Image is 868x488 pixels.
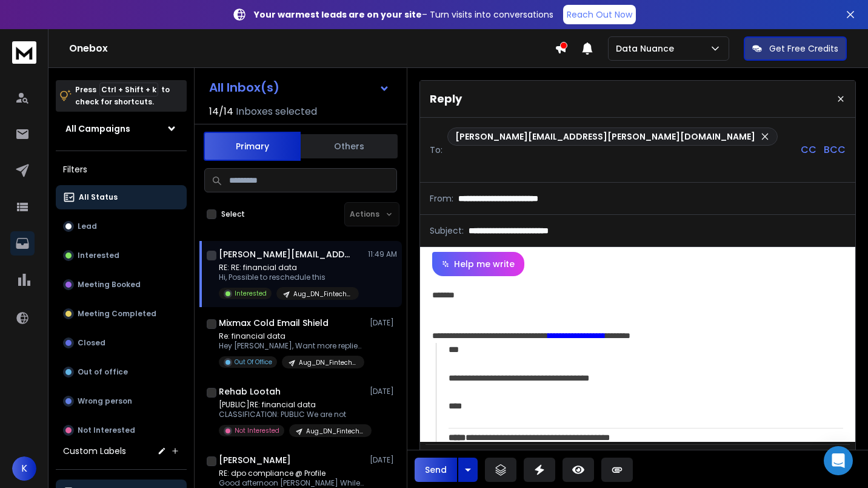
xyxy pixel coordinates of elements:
[56,389,187,413] button: Wrong person
[75,84,170,108] p: Press to check for shortcuts.
[56,302,187,326] button: Meeting Completed
[824,446,853,475] div: Open Intercom Messenger
[219,248,352,260] h1: [PERSON_NAME][EMAIL_ADDRESS][PERSON_NAME][DOMAIN_NAME]
[415,458,457,482] button: Send
[301,133,398,160] button: Others
[78,222,97,231] p: Lead
[430,225,464,237] p: Subject:
[56,243,187,268] button: Interested
[590,447,613,472] button: More Text
[306,427,364,436] p: Aug_DN_Fintech_UAE
[219,273,359,282] p: Hi, Possible to reschedule this
[618,447,641,472] button: Insert Link (Ctrl+K)
[12,41,36,64] img: logo
[219,317,329,329] h1: Mixmax Cold Email Shield
[564,447,587,472] button: Underline (Ctrl+U)
[78,396,132,406] p: Wrong person
[56,117,187,141] button: All Campaigns
[221,209,245,219] label: Select
[236,104,317,119] h3: Inboxes selected
[513,447,536,472] button: Bold (Ctrl+B)
[430,192,453,205] p: From:
[99,83,158,97] span: Ctrl + Shift + k
[78,425,135,435] p: Not Interested
[209,104,233,119] span: 14 / 14
[432,252,524,276] button: Help me write
[78,280,141,290] p: Meeting Booked
[56,185,187,209] button: All Status
[254,8,553,21] p: – Turn visits into conversations
[199,75,399,100] button: All Inbox(s)
[769,42,838,55] p: Get Free Credits
[567,8,632,21] p: Reach Out Now
[219,263,359,273] p: RE: RE: financial data
[219,385,281,398] h1: Rehab Lootah
[370,387,397,396] p: [DATE]
[65,123,130,135] h1: All Campaigns
[370,318,397,328] p: [DATE]
[235,358,272,367] p: Out Of Office
[539,447,562,472] button: Italic (Ctrl+I)
[78,251,119,260] p: Interested
[370,455,397,465] p: [DATE]
[694,447,717,472] button: Signature
[219,478,364,488] p: Good afternoon [PERSON_NAME] While Profile
[219,454,291,466] h1: [PERSON_NAME]
[801,143,816,157] p: CC
[669,447,692,472] button: Emoticons
[219,331,364,341] p: Re: financial data
[219,341,364,351] p: Hey [PERSON_NAME], Want more replies to
[643,447,666,472] button: Insert Image (Ctrl+P)
[455,130,755,143] p: [PERSON_NAME][EMAIL_ADDRESS][PERSON_NAME][DOMAIN_NAME]
[69,41,555,56] h1: Onebox
[209,81,279,93] h1: All Inbox(s)
[56,161,187,178] h3: Filters
[616,42,679,55] p: Data Nuance
[56,214,187,239] button: Lead
[78,367,128,377] p: Out of office
[368,249,397,259] p: 11:49 AM
[12,456,36,481] button: K
[219,410,364,419] p: CLASSIFICATION: PUBLIC We are not
[79,192,118,202] p: All Status
[78,338,105,348] p: Closed
[563,5,636,24] a: Reach Out Now
[56,273,187,297] button: Meeting Booked
[63,445,126,457] h3: Custom Labels
[299,358,357,367] p: Aug_DN_Fintech_UAE
[293,290,352,299] p: Aug_DN_Fintech_UAE
[219,400,364,410] p: [PUBLIC]RE: financial data
[78,309,156,319] p: Meeting Completed
[254,8,422,21] strong: Your warmest leads are on your site
[744,36,847,61] button: Get Free Credits
[824,143,846,157] p: BCC
[430,144,442,156] p: To:
[56,418,187,442] button: Not Interested
[235,289,267,298] p: Interested
[56,360,187,384] button: Out of office
[235,426,279,435] p: Not Interested
[219,469,364,478] p: RE: dpo compliance @ Profile
[204,132,301,161] button: Primary
[430,90,462,107] p: Reply
[722,447,745,472] button: Code View
[56,331,187,355] button: Closed
[424,447,509,472] button: AI Rephrase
